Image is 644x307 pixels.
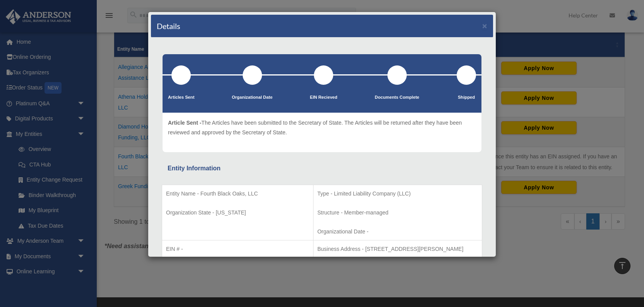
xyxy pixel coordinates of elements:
p: Type - Limited Liability Company (LLC) [317,189,478,199]
p: The Articles have been submitted to the Secretary of State. The Articles will be returned after t... [168,118,476,137]
div: Entity Information [168,163,476,174]
span: Article Sent - [168,120,201,126]
h4: Details [157,21,180,31]
p: Shipped [457,94,476,101]
p: Business Address - [STREET_ADDRESS][PERSON_NAME] [317,244,478,254]
p: Organizational Date [232,94,272,101]
p: Structure - Member-managed [317,208,478,218]
p: EIN Recieved [310,94,337,101]
p: Articles Sent [168,94,194,101]
p: Organizational Date - [317,227,478,237]
p: Entity Name - Fourth Black Oaks, LLC [166,189,309,199]
p: Organization State - [US_STATE] [166,208,309,218]
button: × [482,22,487,30]
p: EIN # - [166,244,309,254]
p: Documents Complete [375,94,419,101]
